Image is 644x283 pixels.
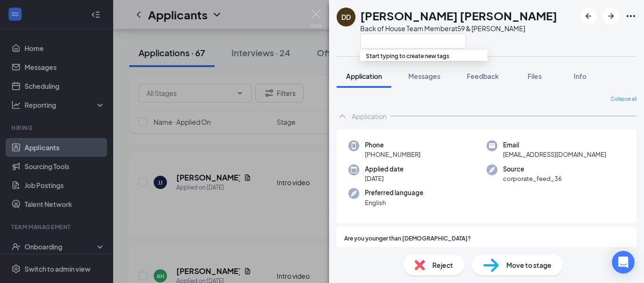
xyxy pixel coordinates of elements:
[360,47,455,61] span: Start typing to create new tags
[603,8,619,25] button: ArrowRight
[360,24,557,33] div: Back of House Team Member at 59 & [PERSON_NAME]
[605,10,617,22] svg: ArrowRight
[408,72,440,80] span: Messages
[365,188,423,197] span: Preferred language
[365,140,421,150] span: Phone
[528,72,542,80] span: Files
[365,174,404,183] span: [DATE]
[365,150,421,159] span: [PHONE_NUMBER]
[625,10,636,22] svg: Ellipses
[574,72,586,80] span: Info
[580,8,597,25] button: ArrowLeftNew
[360,8,557,24] h1: [PERSON_NAME] [PERSON_NAME]
[467,72,499,80] span: Feedback
[583,10,594,22] svg: ArrowLeftNew
[506,260,552,270] span: Move to stage
[337,111,348,122] svg: ChevronUp
[503,174,562,183] span: corporate_feed_36
[503,164,562,174] span: Source
[365,164,404,174] span: Applied date
[503,140,606,150] span: Email
[365,198,423,207] span: English
[341,12,351,22] div: DD
[432,260,453,270] span: Reject
[344,234,471,243] span: Are you younger than [DEMOGRAPHIC_DATA]?
[611,95,636,103] span: Collapse all
[503,150,606,159] span: [EMAIL_ADDRESS][DOMAIN_NAME]
[612,251,635,274] div: Open Intercom Messenger
[352,111,387,121] div: Application
[346,72,382,80] span: Application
